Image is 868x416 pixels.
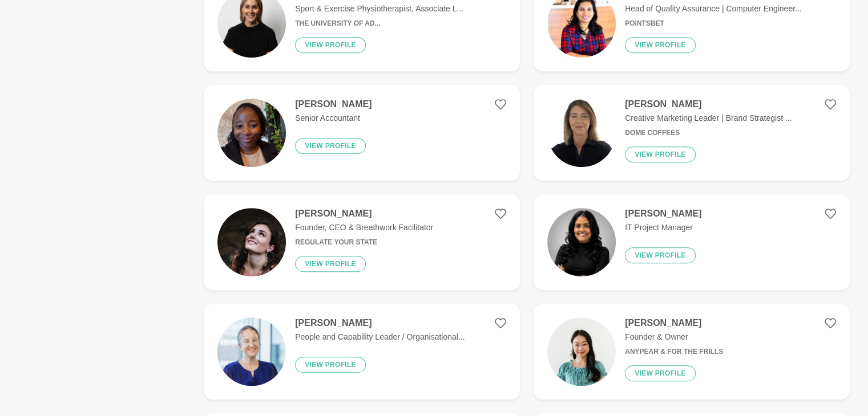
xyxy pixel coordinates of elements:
img: 675efa3b2e966e5c68b6c0b6a55f808c2d9d66a7-1333x2000.png [547,99,616,167]
img: cd6701a6e23a289710e5cd97f2d30aa7cefffd58-2965x2965.jpg [547,317,616,386]
p: People and Capability Leader / Organisational... [295,331,465,343]
button: View profile [625,146,696,162]
h4: [PERSON_NAME] [295,317,465,329]
a: [PERSON_NAME]Creative Marketing Leader | Brand Strategist ...Dome CoffeesView profile [534,85,850,181]
img: 6c7e47c16492af589fd1d5b58525654ea3920635-256x256.jpg [217,317,286,386]
h4: [PERSON_NAME] [625,317,723,329]
button: View profile [295,138,366,154]
button: View profile [295,37,366,53]
a: [PERSON_NAME]People and Capability Leader / Organisational...View profile [204,304,520,399]
p: IT Project Manager [625,222,701,234]
a: [PERSON_NAME]Founder & OwnerAnypear & For The FrillsView profile [534,304,850,399]
a: [PERSON_NAME]Senior AccountantView profile [204,85,520,181]
h6: Dome Coffees [625,129,792,137]
button: View profile [625,37,696,53]
button: View profile [295,256,366,272]
p: Head of Quality Assurance | Computer Engineer... [625,3,801,15]
p: Senior Accountant [295,112,372,124]
h6: Regulate Your State [295,238,433,247]
img: 01aee5e50c87abfaa70c3c448cb39ff495e02bc9-1024x1024.jpg [547,208,616,276]
h6: The University of Ad... [295,19,463,28]
p: Founder, CEO & Breathwork Facilitator [295,222,433,234]
h4: [PERSON_NAME] [295,208,433,219]
img: 54410d91cae438123b608ef54d3da42d18b8f0e6-2316x3088.jpg [217,99,286,167]
button: View profile [625,365,696,381]
a: [PERSON_NAME]Founder, CEO & Breathwork FacilitatorRegulate Your StateView profile [204,194,520,290]
a: [PERSON_NAME]IT Project ManagerView profile [534,194,850,290]
img: 8185ea49deb297eade9a2e5250249276829a47cd-920x897.jpg [217,208,286,276]
button: View profile [295,357,366,373]
h4: [PERSON_NAME] [625,99,792,110]
h4: [PERSON_NAME] [295,99,372,110]
p: Founder & Owner [625,331,723,343]
h6: PointsBet [625,19,801,28]
h4: [PERSON_NAME] [625,208,701,219]
h6: Anypear & For The Frills [625,348,723,356]
p: Creative Marketing Leader | Brand Strategist ... [625,112,792,124]
button: View profile [625,247,696,263]
p: Sport & Exercise Physiotherapist, Associate L... [295,3,463,15]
